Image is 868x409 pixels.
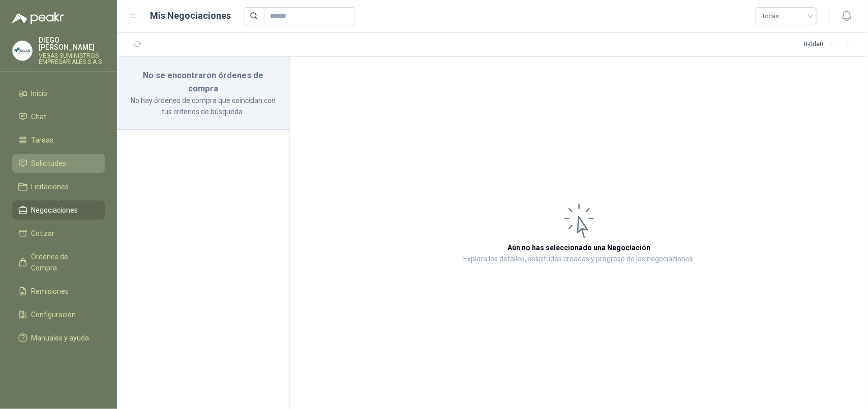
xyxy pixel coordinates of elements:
[12,247,105,278] a: Órdenes de Compra
[12,107,105,126] a: Chat
[32,332,89,344] span: Manuales y ayuda
[12,200,105,220] a: Negociaciones
[12,130,105,150] a: Tareas
[32,251,95,274] span: Órdenes de Compra
[12,154,105,173] a: Solicitudes
[32,286,69,297] span: Remisiones
[12,282,105,301] a: Remisiones
[463,253,695,265] p: Explora los detalles, solicitudes creadas y progreso de las negociaciones.
[32,158,67,169] span: Solicitudes
[804,37,856,53] div: 0 - 0 de 0
[12,12,64,24] img: Logo peakr
[32,309,76,320] span: Configuración
[762,9,811,24] span: Todas
[13,41,32,60] img: Company Logo
[12,328,105,348] a: Manuales y ayuda
[151,9,231,23] h1: Mis Negociaciones
[12,177,105,196] a: Licitaciones
[12,84,105,103] a: Inicio
[32,111,47,122] span: Chat
[32,134,54,146] span: Tareas
[129,95,277,117] p: No hay órdenes de compra que coincidan con tus criterios de búsqueda.
[39,37,105,51] p: DIEGO [PERSON_NAME]
[12,305,105,324] a: Configuración
[32,228,55,239] span: Cotizar
[507,242,650,253] h3: Aún no has seleccionado una Negociación
[32,88,48,99] span: Inicio
[39,53,105,65] p: VEGAS SUMINISTROS EMPRESARIALES S A S
[32,181,69,192] span: Licitaciones
[12,224,105,243] a: Cotizar
[129,69,277,95] h3: No se encontraron órdenes de compra
[32,204,78,216] span: Negociaciones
